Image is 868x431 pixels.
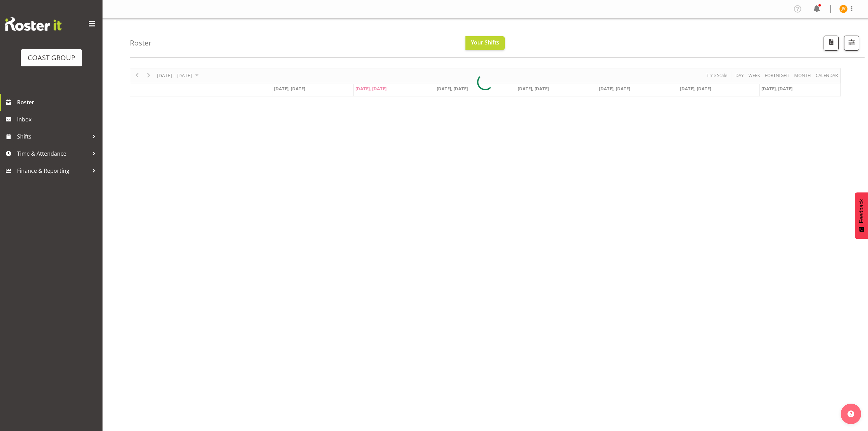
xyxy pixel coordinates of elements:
span: Inbox [17,114,99,125]
div: COAST GROUP [28,53,75,63]
span: Feedback [858,199,865,223]
span: Finance & Reporting [17,166,89,176]
button: Filter Shifts [844,36,859,51]
span: Time & Attendance [17,148,89,159]
button: Feedback - Show survey [855,192,868,239]
img: help-xxl-2.png [847,410,854,417]
span: Your Shifts [471,39,499,46]
button: Download a PDF of the roster according to the set date range. [824,36,839,51]
h4: Roster [130,39,152,47]
span: Shifts [17,131,89,142]
img: jorgelina-villar11067.jpg [839,5,847,13]
img: Rosterit website logo [5,17,62,31]
span: Roster [17,97,99,107]
button: Your Shifts [465,36,505,50]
